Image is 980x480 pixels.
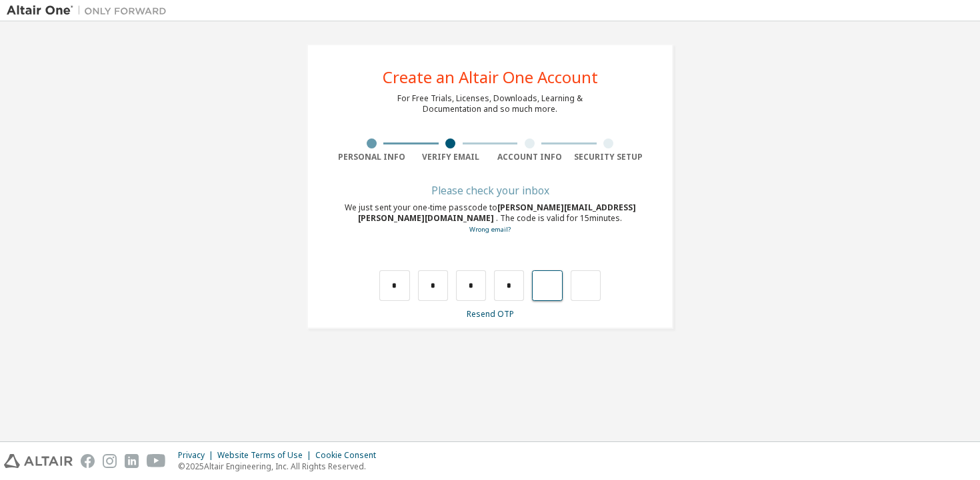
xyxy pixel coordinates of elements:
a: Resend OTP [467,308,514,320]
a: Go back to the registration form [469,225,511,234]
div: Cookie Consent [315,450,384,461]
div: Security Setup [569,152,649,162]
div: Account Info [490,152,569,162]
div: Website Terms of Use [217,450,315,461]
div: We just sent your one-time passcode to . The code is valid for 15 minutes. [332,202,648,235]
div: Create an Altair One Account [383,69,598,85]
img: instagram.svg [103,454,117,468]
div: Verify Email [411,152,491,162]
div: Please check your inbox [332,186,648,194]
p: © 2025 Altair Engineering, Inc. All Rights Reserved. [178,461,384,472]
img: youtube.svg [147,454,166,468]
div: Privacy [178,450,217,461]
img: linkedin.svg [125,454,139,468]
img: altair_logo.svg [4,454,73,468]
div: For Free Trials, Licenses, Downloads, Learning & Documentation and so much more. [397,93,583,115]
img: Altair One [7,4,173,17]
img: facebook.svg [81,454,95,468]
div: Personal Info [332,152,411,162]
span: [PERSON_NAME][EMAIL_ADDRESS][PERSON_NAME][DOMAIN_NAME] [358,202,636,224]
